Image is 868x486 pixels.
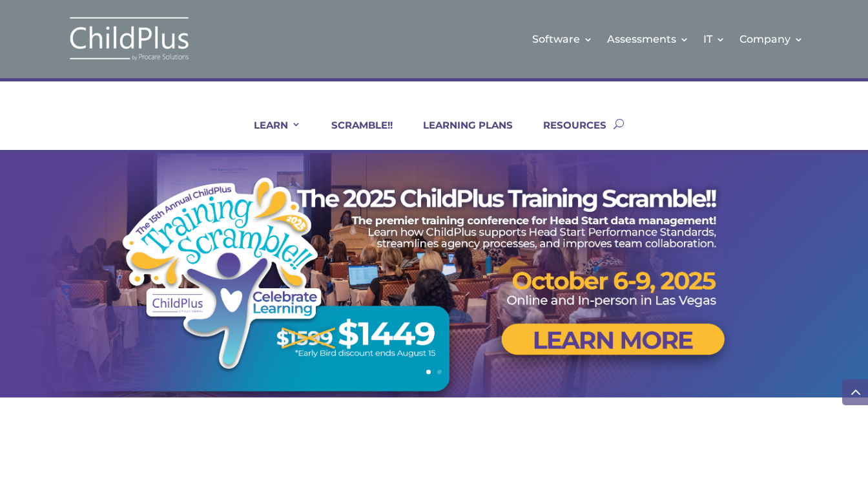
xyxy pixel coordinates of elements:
a: RESOURCES [527,119,606,150]
a: 1 [426,370,431,374]
a: LEARNING PLANS [407,119,513,150]
a: SCRAMBLE!! [315,119,393,150]
a: Assessments [607,13,689,65]
a: LEARN [238,119,301,150]
a: Company [739,13,803,65]
a: IT [703,13,725,65]
a: 2 [437,370,442,374]
a: Software [532,13,593,65]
